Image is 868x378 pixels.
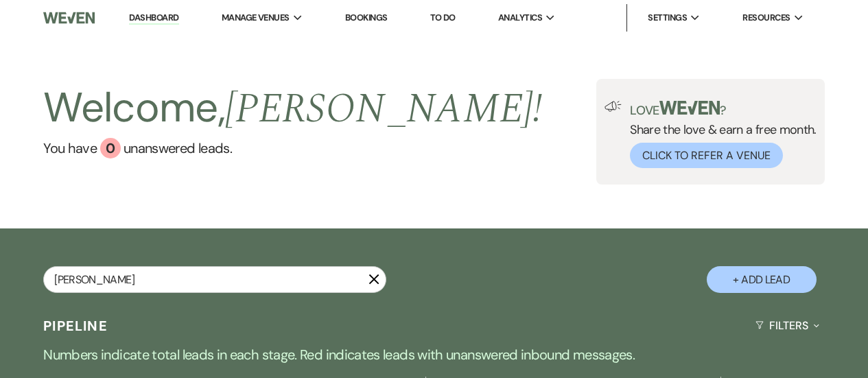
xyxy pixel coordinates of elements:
[345,12,388,23] a: Bookings
[100,138,121,158] div: 0
[498,11,542,25] span: Analytics
[605,101,622,112] img: loud-speaker-illustration.svg
[630,101,817,117] p: Love ?
[43,138,542,158] a: You have 0 unanswered leads.
[622,101,817,168] div: Share the love & earn a free month.
[750,307,825,344] button: Filters
[707,266,817,293] button: + Add Lead
[43,79,542,138] h2: Welcome,
[43,316,108,335] h3: Pipeline
[659,101,720,115] img: weven-logo-green.svg
[430,12,456,23] a: To Do
[43,266,386,293] input: Search by name, event date, email address or phone number
[129,12,178,25] a: Dashboard
[225,78,542,141] span: [PERSON_NAME] !
[222,11,290,25] span: Manage Venues
[648,11,687,25] span: Settings
[742,11,790,25] span: Resources
[630,143,783,168] button: Click to Refer a Venue
[43,3,94,32] img: Weven Logo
